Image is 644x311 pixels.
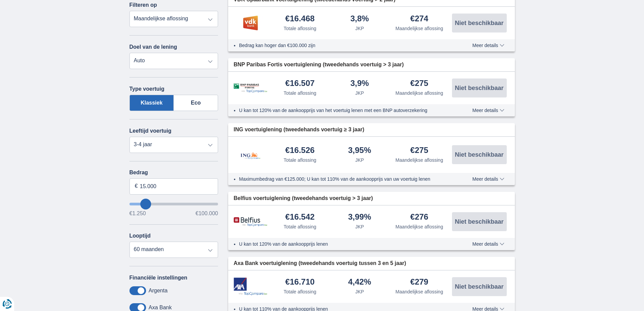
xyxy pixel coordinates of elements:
span: Meer details [472,177,504,181]
li: U kan tot 120% van de aankoopprijs lenen [239,241,448,247]
label: Klassiek [129,95,174,111]
img: product.pl.alt BNP Paribas Fortis [234,83,267,93]
div: Maandelijkse aflossing [396,157,443,163]
label: Filteren op [129,2,157,8]
span: BNP Paribas Fortis voertuiglening (tweedehands voertuig > 3 jaar) [234,61,404,69]
div: €16.542 [285,213,315,222]
span: Meer details [472,108,504,113]
div: €16.468 [285,15,315,24]
div: 4,42% [348,278,371,287]
button: Meer details [467,108,509,113]
label: Argenta [149,288,168,294]
div: JKP [355,288,364,295]
div: Totale aflossing [284,223,316,230]
div: Totale aflossing [284,90,316,96]
div: Maandelijkse aflossing [396,288,443,295]
div: 3,95% [348,146,371,155]
span: Meer details [472,242,504,246]
span: Belfius voertuiglening (tweedehands voertuig > 3 jaar) [234,195,373,202]
label: Leeftijd voertuig [129,128,171,134]
button: Meer details [467,241,509,247]
button: Niet beschikbaar [452,145,507,164]
div: 3,99% [348,213,371,222]
div: JKP [355,157,364,163]
div: €16.507 [285,79,315,88]
span: Niet beschikbaar [455,152,503,158]
img: product.pl.alt Axa Bank [234,277,267,295]
label: Type voertuig [129,86,165,92]
li: U kan tot 120% van de aankoopprijs van het voertuig lenen met een BNP autoverzekering [239,107,448,114]
button: Niet beschikbaar [452,14,507,32]
label: Axa Bank [149,305,172,311]
button: Niet beschikbaar [452,212,507,231]
span: Niet beschikbaar [455,85,503,91]
img: product.pl.alt VDK bank [234,15,267,31]
li: Maximumbedrag van €125.000; U kan tot 110% van de aankoopprijs van uw voertuig lenen [239,176,448,182]
div: €274 [410,15,428,24]
img: product.pl.alt Belfius [234,217,267,227]
div: Totale aflossing [284,157,316,163]
div: €275 [410,146,428,155]
img: product.pl.alt ING [234,143,267,166]
div: Maandelijkse aflossing [396,90,443,96]
div: Maandelijkse aflossing [396,25,443,32]
li: Bedrag kan hoger dan €100.000 zijn [239,42,448,49]
label: Looptijd [129,233,151,239]
div: €279 [410,278,428,287]
span: Axa Bank voertuiglening (tweedehands voertuig tussen 3 en 5 jaar) [234,260,406,267]
input: wantToBorrow [129,203,218,205]
div: 3,8% [350,15,369,24]
div: JKP [355,223,364,230]
label: Eco [174,95,218,111]
label: Doel van de lening [129,44,177,50]
span: €100.000 [195,211,218,216]
div: JKP [355,90,364,96]
span: Niet beschikbaar [455,219,503,225]
span: €1.250 [129,211,146,216]
div: €16.710 [285,278,315,287]
div: €276 [410,213,428,222]
button: Niet beschikbaar [452,79,507,97]
button: Niet beschikbaar [452,277,507,296]
div: Totale aflossing [284,25,316,32]
button: Meer details [467,176,509,182]
span: Niet beschikbaar [455,20,503,26]
div: 3,9% [350,79,369,88]
span: Niet beschikbaar [455,284,503,290]
span: € [135,182,138,190]
div: Totale aflossing [284,288,316,295]
div: €275 [410,79,428,88]
div: €16.526 [285,146,315,155]
div: Maandelijkse aflossing [396,223,443,230]
div: JKP [355,25,364,32]
label: Financiële instellingen [129,275,188,281]
span: ING voertuiglening (tweedehands voertuig ≥ 3 jaar) [234,126,364,134]
span: Meer details [472,43,504,48]
button: Meer details [467,43,509,48]
label: Bedrag [129,170,218,176]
